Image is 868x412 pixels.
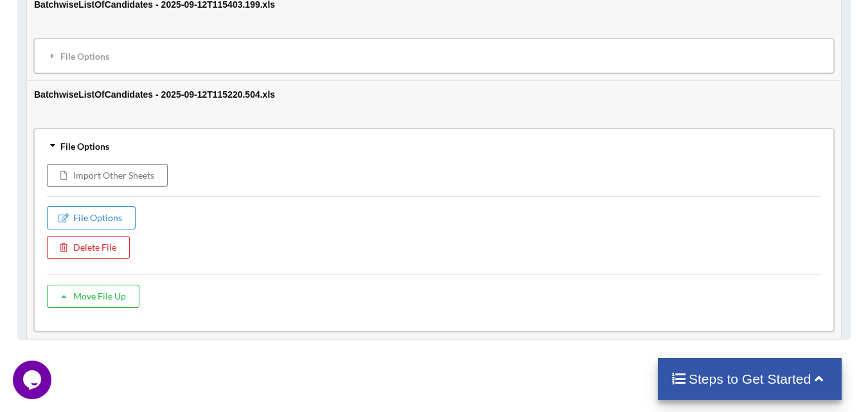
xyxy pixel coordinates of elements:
iframe: chat widget [13,361,54,399]
h4: Steps to Get Started [671,371,829,387]
button: File Options [47,206,136,229]
button: Move File Up [47,285,139,308]
div: File Options [38,42,830,69]
button: Import Other Sheets [47,164,168,187]
div: File Options [38,132,830,159]
td: BatchwiseListOfCandidates - 2025-09-12T115220.504.xls [27,80,841,339]
button: Delete File [47,236,130,259]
